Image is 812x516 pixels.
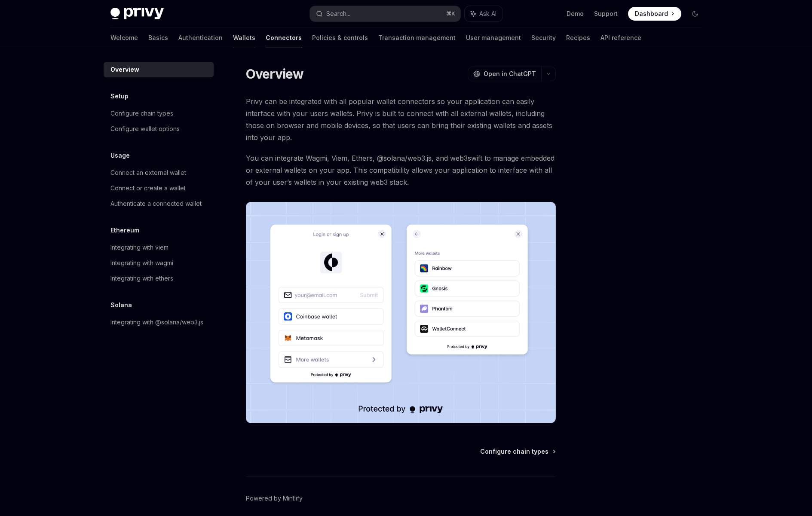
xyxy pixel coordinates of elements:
div: Connect or create a wallet [110,183,186,193]
a: Transaction management [378,27,456,48]
a: Configure wallet options [104,121,214,137]
a: Wallets [233,27,255,48]
a: Integrating with ethers [104,271,214,286]
a: Dashboard [628,7,681,21]
a: Configure chain types [104,106,214,121]
button: Open in ChatGPT [468,67,541,81]
a: Powered by Mintlify [246,494,303,503]
h5: Usage [110,150,130,161]
a: Integrating with viem [104,240,214,255]
a: Authentication [178,27,223,48]
a: Integrating with @solana/web3.js [104,314,214,330]
a: API reference [601,27,641,48]
div: Integrating with wagmi [110,258,173,268]
a: Connect or create a wallet [104,180,214,196]
span: Open in ChatGPT [484,70,536,78]
div: Configure chain types [110,108,173,119]
span: ⌘ K [446,10,455,17]
a: Recipes [566,27,590,48]
div: Connect an external wallet [110,168,186,178]
span: Configure chain types [480,447,548,456]
a: Configure chain types [480,447,555,456]
span: Ask AI [479,9,496,18]
span: Privy can be integrated with all popular wallet connectors so your application can easily interfa... [246,95,556,144]
a: Overview [104,62,214,77]
h5: Ethereum [110,225,139,235]
div: Overview [110,64,139,75]
span: Dashboard [635,9,668,18]
a: Basics [148,27,168,48]
a: Policies & controls [312,27,368,48]
a: Support [594,9,618,18]
a: Connect an external wallet [104,165,214,180]
img: dark logo [110,8,164,20]
a: Security [531,27,556,48]
a: Integrating with wagmi [104,255,214,271]
button: Toggle dark mode [688,7,702,21]
a: Welcome [110,27,138,48]
div: Configure wallet options [110,124,180,134]
a: Demo [567,9,584,18]
button: Search...⌘K [310,6,460,21]
h1: Overview [246,66,304,82]
span: You can integrate Wagmi, Viem, Ethers, @solana/web3.js, and web3swift to manage embedded or exter... [246,152,556,188]
button: Ask AI [465,6,503,21]
div: Integrating with @solana/web3.js [110,317,203,327]
div: Integrating with ethers [110,273,173,284]
div: Integrating with viem [110,242,169,253]
h5: Solana [110,300,132,310]
div: Authenticate a connected wallet [110,198,202,209]
h5: Setup [110,91,129,101]
a: Connectors [266,27,302,48]
a: Authenticate a connected wallet [104,196,214,211]
img: Connectors3 [246,202,556,423]
div: Search... [326,9,350,19]
a: User management [466,27,521,48]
